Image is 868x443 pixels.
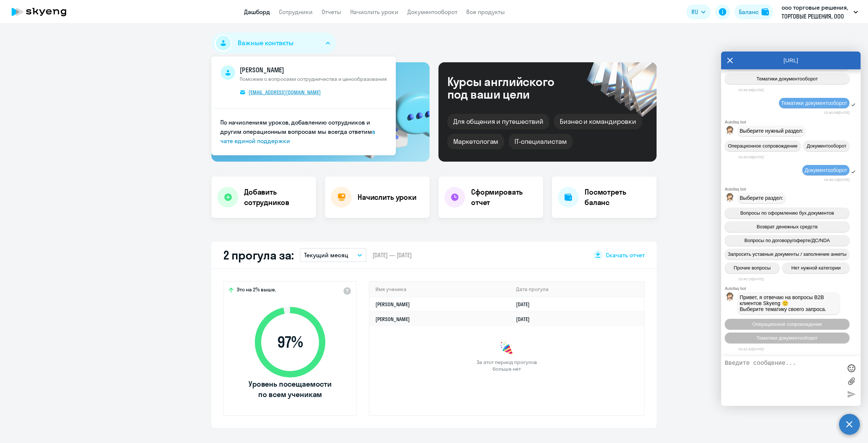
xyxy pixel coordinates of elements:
span: Важные контакты [238,38,293,48]
th: Имя ученика [369,282,510,297]
button: Прочие вопросы [725,262,779,273]
a: Все продукты [466,8,505,16]
span: По начислениям уроков, добавлению сотрудников и другим операционным вопросам мы всегда ответим [220,119,372,135]
a: Отчеты [322,8,341,16]
span: 97 % [247,333,333,351]
button: Тематики документооборот [725,333,849,343]
span: Вопросы по оформлению бух.документов [740,210,834,216]
span: RU [691,7,698,16]
span: Тематики документооборот [756,335,818,341]
a: [PERSON_NAME] [375,316,410,323]
button: Вопросы по договору/оферте/ДС/NDA [725,235,849,246]
label: Лимит 10 файлов [846,376,857,387]
img: bot avatar [725,193,734,204]
span: Выберите раздел: [740,195,783,201]
button: Возврат денежных средств [725,221,849,232]
button: Операционное сопровождение [725,140,800,151]
a: [DATE] [516,316,536,323]
ul: Важные контакты [211,56,396,155]
span: Прочие вопросы [734,265,771,271]
span: Привет, я отвечаю на вопросы B2B клиентов Skyeng 🙂 Выберите тематику своего запроса. [740,294,826,312]
time: 15:40:15[DATE] [738,277,764,281]
time: 15:40:09[DATE] [738,155,764,159]
div: Autofaq bot [725,120,861,124]
div: Autofaq bot [725,187,861,191]
button: Важные контакты [211,33,336,53]
time: 15:40:14[DATE] [824,178,849,182]
img: bot avatar [725,126,734,137]
div: Для общения и путешествий [447,114,549,129]
a: в чате единой поддержки [220,128,375,145]
span: Это на 2% выше, [237,286,276,295]
span: [PERSON_NAME] [240,65,387,75]
button: Операционное сопровождение [725,319,849,330]
button: Нет нужной категории [782,262,849,273]
span: Скачать отчет [606,251,645,259]
a: [PERSON_NAME] [375,301,410,308]
span: Вопросы по договору/оферте/ДС/NDA [744,238,830,243]
div: Бизнес и командировки [554,114,642,129]
button: Документооборот [803,140,849,151]
span: Возврат денежных средств [757,224,818,229]
p: ооо торговые решения, ТОРГОВЫЕ РЕШЕНИЯ, ООО [782,3,851,21]
img: bot avatar [725,292,734,303]
a: Начислить уроки [350,8,398,16]
button: Запросить уставные документы / заполнение анкеты [725,249,849,259]
button: Текущий месяц [300,248,366,262]
span: [EMAIL_ADDRESS][DOMAIN_NAME] [249,89,321,96]
span: Запросить уставные документы / заполнение анкеты [728,251,846,257]
span: Документооборот [807,143,846,149]
time: 16:42:42[DATE] [738,347,764,351]
span: Тематики документооборот [781,100,847,106]
a: Документооборот [407,8,457,16]
time: 15:39:58[DATE] [738,88,764,92]
a: Сотрудники [279,8,313,16]
div: Курсы английского под ваши цели [447,75,574,100]
a: [EMAIL_ADDRESS][DOMAIN_NAME] [240,88,327,96]
span: [DATE] — [DATE] [372,251,412,259]
div: Маркетологам [447,134,504,149]
th: Дата прогула [510,282,644,297]
button: RU [686,4,711,19]
p: Текущий месяц [304,251,348,259]
span: Выберите нужный раздел: [740,128,803,134]
a: [DATE] [516,301,536,308]
span: Тематики документооборот [756,76,818,82]
span: Операционное сопровождение [752,321,822,327]
h4: Начислить уроки [358,192,417,202]
button: Вопросы по оформлению бух.документов [725,208,849,218]
span: Документооборот [805,167,847,173]
span: Уровень посещаемости по всем ученикам [247,379,333,400]
h4: Посмотреть баланс [585,187,651,208]
div: Autofaq bot [725,286,861,291]
h4: Добавить сотрудников [244,187,310,208]
span: Нет нужной категории [791,265,841,271]
span: Операционное сопровождение [728,143,798,149]
div: IT-специалистам [509,134,572,149]
button: Тематики документооборот [725,73,849,84]
img: balance [762,8,769,16]
h2: 2 прогула за: [223,248,294,262]
time: 15:40:08[DATE] [824,110,849,115]
span: За этот период прогулов больше нет [476,359,538,372]
div: Баланс [739,7,759,16]
h4: Сформировать отчет [471,187,537,208]
button: ооо торговые решения, ТОРГОВЫЕ РЕШЕНИЯ, ООО [778,3,862,21]
button: Балансbalance [734,4,773,19]
span: Поможем с вопросами сотрудничества и ценообразования [240,76,387,82]
a: Дашборд [244,8,270,16]
img: congrats [499,341,514,356]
